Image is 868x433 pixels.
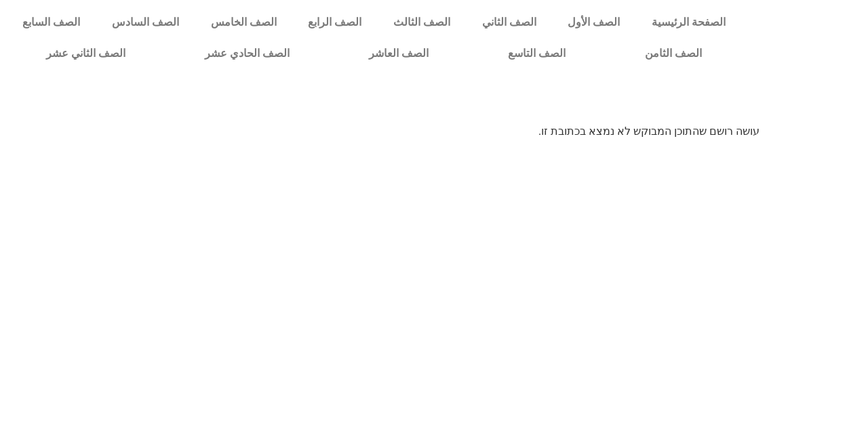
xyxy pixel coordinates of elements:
[7,7,96,38] a: الصف السابع
[195,7,292,38] a: الصف الخامس
[469,38,606,69] a: الصف التاسع
[108,123,759,140] p: עושה רושם שהתוכן המבוקש לא נמצא בכתובת זו.
[378,7,467,38] a: الصف الثالث
[7,38,165,69] a: الصف الثاني عشر
[636,7,742,38] a: الصفحة الرئيسية
[466,7,552,38] a: الصف الثاني
[165,38,330,69] a: الصف الحادي عشر
[552,7,636,38] a: الصف الأول
[292,7,378,38] a: الصف الرابع
[606,38,742,69] a: الصف الثامن
[96,7,195,38] a: الصف السادس
[330,38,469,69] a: الصف العاشر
